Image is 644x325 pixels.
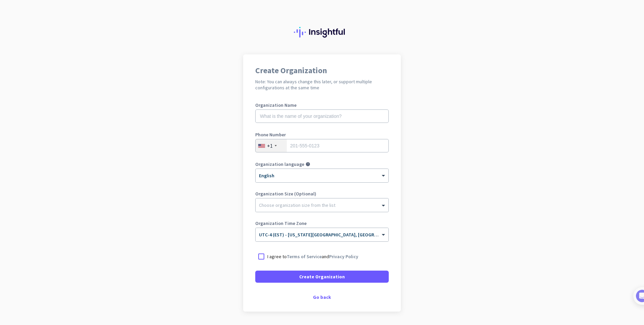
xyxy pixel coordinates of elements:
input: What is the name of your organization? [255,109,389,123]
img: Insightful [294,27,350,38]
label: Organization Name [255,103,389,107]
div: Go back [255,295,389,299]
span: Create Organization [299,273,345,280]
button: Create Organization [255,271,389,283]
h2: Note: You can always change this later, or support multiple configurations at the same time [255,79,389,91]
i: help [306,162,310,167]
p: I agree to and [267,253,358,260]
label: Organization language [255,162,304,167]
div: +1 [267,142,273,149]
h1: Create Organization [255,66,389,75]
a: Privacy Policy [329,253,358,260]
label: Organization Time Zone [255,221,389,226]
a: Terms of Service [287,253,322,260]
input: 201-555-0123 [255,139,389,152]
label: Organization Size (Optional) [255,191,389,196]
label: Phone Number [255,132,389,137]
